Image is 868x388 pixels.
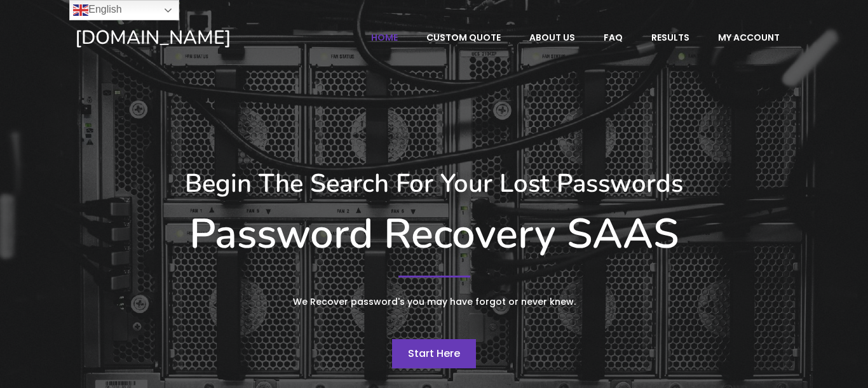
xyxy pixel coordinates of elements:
a: FAQ [590,25,636,50]
a: About Us [516,25,588,50]
span: About Us [529,32,575,43]
span: Home [371,32,398,43]
p: We Recover password's you may have forgot or never knew. [196,294,672,310]
a: Start Here [392,339,476,368]
a: Home [358,25,411,50]
h3: Begin The Search For Your Lost Passwords [75,168,793,199]
h1: Password Recovery SAAS [75,210,793,259]
a: Results [638,25,703,50]
span: My account [718,32,780,43]
span: FAQ [604,32,623,43]
img: en [73,3,88,18]
span: Start Here [408,346,460,361]
a: Custom Quote [413,25,514,50]
span: Custom Quote [426,32,501,43]
a: [DOMAIN_NAME] [75,25,318,50]
a: My account [705,25,793,50]
span: Results [651,32,689,43]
